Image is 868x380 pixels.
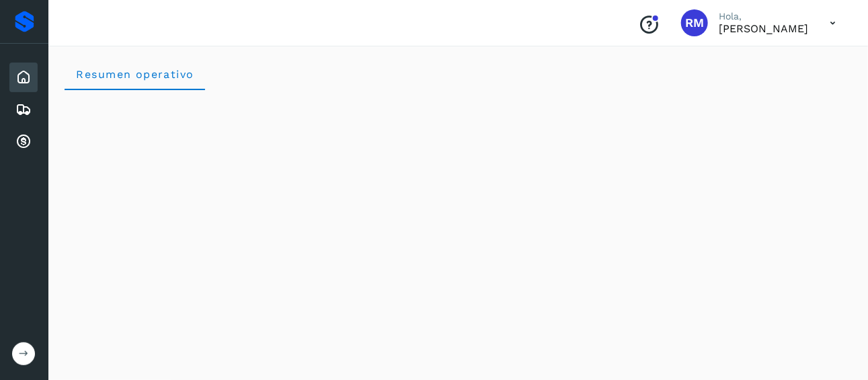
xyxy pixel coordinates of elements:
div: Cuentas por cobrar [9,127,38,157]
p: RICARDO MONTEMAYOR [719,22,808,35]
div: Embarques [9,95,38,124]
div: Inicio [9,63,38,92]
span: Resumen operativo [75,68,194,81]
p: Hola, [719,11,808,22]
